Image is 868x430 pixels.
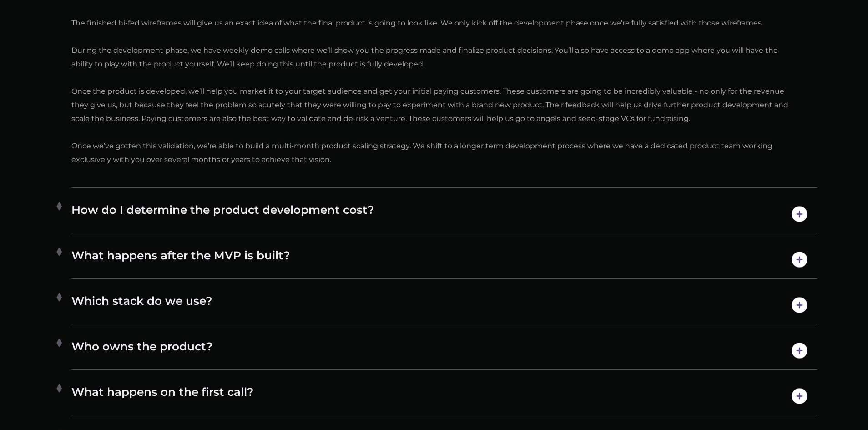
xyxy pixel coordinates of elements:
h4: Which stack do we use? [71,293,817,317]
img: plus-1 [53,246,65,258]
img: open-icon [788,384,811,408]
img: open-icon [788,339,811,362]
img: open-icon [788,293,811,317]
h4: What happens on the first call? [71,384,817,408]
img: open-icon [788,248,811,271]
p: During the development phase, we have weekly demo calls where we’ll show you the progress made an... [71,44,790,71]
h4: What happens after the MVP is built? [71,248,817,271]
p: Once the product is developed, we’ll help you market it to your target audience and get your init... [71,85,790,126]
p: Once we’ve gotten this validation, we’re able to build a multi-month product scaling strategy. We... [71,139,790,167]
img: open-icon [788,202,811,226]
img: plus-1 [53,337,65,349]
img: plus-1 [53,291,65,303]
img: plus-1 [53,382,65,394]
h4: How do I determine the product development cost? [71,202,817,226]
h4: Who owns the product? [71,339,817,362]
img: plus-1 [53,200,65,212]
p: The finished hi-fed wireframes will give us an exact idea of what the final product is going to l... [71,16,790,30]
